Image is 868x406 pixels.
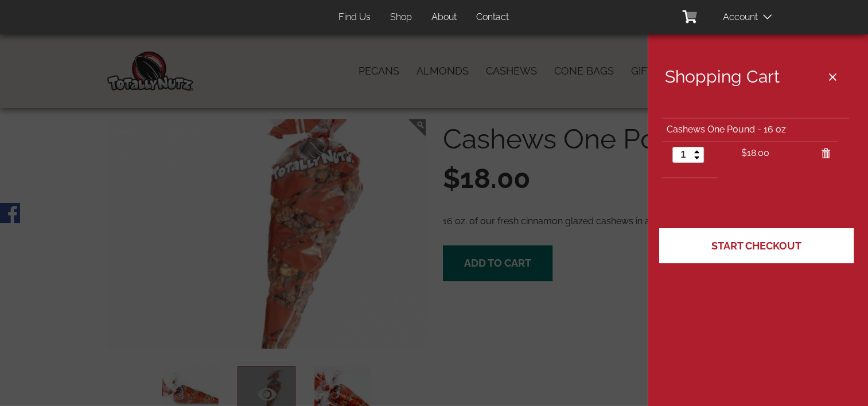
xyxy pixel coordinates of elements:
[711,240,801,252] span: Start Checkout
[737,141,811,168] td: $18.00
[423,6,465,29] a: About
[665,67,854,86] h2: Shopping Cart
[330,6,379,29] a: Find Us
[659,228,854,264] a: Start Checkout
[468,6,517,29] a: Contact
[662,118,849,141] td: Cashews One Pound - 16 oz
[382,6,421,29] a: Shop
